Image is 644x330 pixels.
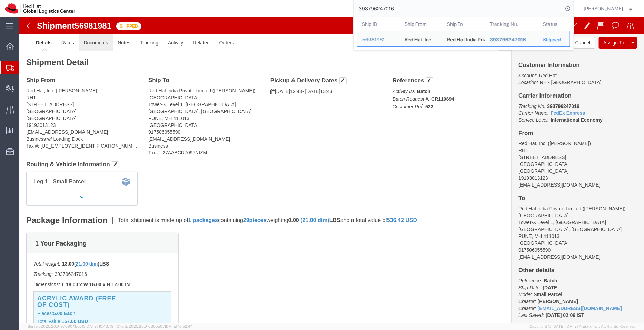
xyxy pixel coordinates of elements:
[529,323,636,329] span: Copyright © [DATE]-[DATE] Agistix Inc., All Rights Reserved
[447,31,480,46] div: Red Hat India Private Limited
[5,3,75,14] img: logo
[543,36,565,43] div: Shipped
[538,17,570,31] th: Status
[357,17,400,31] th: Ship ID
[584,5,623,12] span: Pallav Sen Gupta
[489,37,526,42] span: 393796247016
[442,17,485,31] th: Ship To
[584,4,635,13] button: [PERSON_NAME]
[357,17,574,50] table: Search Results
[399,17,442,31] th: Ship From
[354,0,563,17] input: Search for shipment number, reference number
[404,31,432,46] div: Red Hat, Inc.
[86,324,113,328] span: [DATE] 10:43:43
[362,36,395,43] div: 56981981
[489,36,533,43] div: 393796247016
[165,324,193,328] span: [DATE] 10:52:44
[19,17,644,323] iframe: FS Legacy Container
[28,324,113,328] span: Server: 2025.20.0-970904bc0f3
[485,17,538,31] th: Tracking Nu.
[117,324,193,328] span: Client: 2025.20.0-035ba07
